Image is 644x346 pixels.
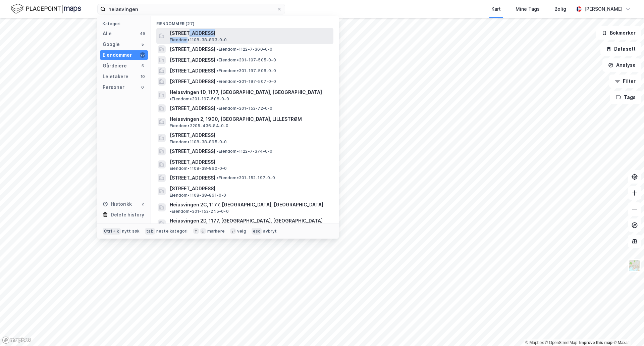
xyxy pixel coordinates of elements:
span: Eiendom • 301-197-507-0-0 [217,79,276,84]
span: [STREET_ADDRESS] [170,67,215,75]
a: Mapbox [525,340,544,345]
span: • [170,96,172,101]
div: velg [237,229,246,234]
div: 27 [140,52,145,58]
span: Eiendom • 301-152-245-0-0 [170,209,229,214]
div: Gårdeiere [103,62,127,70]
span: Eiendom • 1122-7-374-0-0 [217,149,273,154]
div: Leietakere [103,72,128,81]
button: Tags [610,91,641,104]
div: Eiendommer [103,51,132,59]
div: nytt søk [122,229,140,234]
span: Eiendom • 1108-38-895-0-0 [170,139,227,145]
a: Improve this map [579,340,612,345]
span: Eiendom • 301-197-508-0-0 [170,96,229,102]
span: Eiendom • 301-197-506-0-0 [217,68,276,73]
div: Personer [103,83,124,91]
iframe: Chat Widget [610,314,644,346]
button: Bokmerker [596,26,641,40]
div: Google [103,40,120,48]
span: Eiendom • 301-152-197-0-0 [217,175,275,181]
span: [STREET_ADDRESS] [170,147,215,155]
div: Ctrl + k [103,228,121,235]
div: 0 [140,85,145,90]
span: [STREET_ADDRESS] [170,78,215,86]
span: Heiasvingen 2C, 1177, [GEOGRAPHIC_DATA], [GEOGRAPHIC_DATA] [170,201,323,209]
span: [STREET_ADDRESS] [170,174,215,182]
div: neste kategori [156,229,188,234]
div: Kart [491,5,501,13]
div: [PERSON_NAME] [584,5,623,13]
div: Kategori [103,21,148,26]
div: Mine Tags [516,5,540,13]
div: markere [207,229,225,234]
div: Eiendommer (27) [151,16,339,28]
div: Historikk [103,200,132,208]
div: avbryt [263,229,277,234]
img: Z [628,259,641,272]
span: [STREET_ADDRESS] [170,56,215,64]
div: 49 [140,31,145,36]
span: [STREET_ADDRESS] [170,158,331,166]
div: Bolig [554,5,566,13]
span: • [170,209,172,214]
button: Datasett [600,42,641,56]
div: tab [145,228,155,235]
span: • [217,47,219,52]
div: esc [252,228,262,235]
span: • [217,68,219,73]
span: [STREET_ADDRESS] [170,185,331,193]
span: • [217,149,219,154]
img: logo.f888ab2527a4732fd821a326f86c7f29.svg [11,3,81,15]
a: OpenStreetMap [545,340,578,345]
a: Mapbox homepage [2,336,32,344]
div: 2 [140,201,145,207]
span: [STREET_ADDRESS] [170,45,215,53]
div: Kontrollprogram for chat [610,314,644,346]
span: Eiendom • 3205-436-84-0-0 [170,123,229,129]
span: • [217,79,219,84]
span: Eiendom • 1108-38-861-0-0 [170,193,226,198]
div: Alle [103,30,112,38]
div: 5 [140,42,145,47]
div: Delete history [111,211,144,219]
span: Heiasvingen 2, 1900, [GEOGRAPHIC_DATA], LILLESTRØM [170,115,331,123]
span: Eiendom • 1122-7-360-0-0 [217,47,273,52]
button: Analyse [602,58,641,72]
span: [STREET_ADDRESS] [170,104,215,112]
span: Eiendom • 301-197-505-0-0 [217,57,276,63]
span: • [217,106,219,111]
span: Eiendom • 1108-38-860-0-0 [170,166,227,171]
span: • [217,57,219,62]
span: [STREET_ADDRESS] [170,29,331,37]
span: Heiasvingen 2D, 1177, [GEOGRAPHIC_DATA], [GEOGRAPHIC_DATA] [170,217,323,225]
input: Søk på adresse, matrikkel, gårdeiere, leietakere eller personer [106,4,277,14]
button: Filter [609,75,641,88]
div: 5 [140,63,145,68]
span: [STREET_ADDRESS] [170,131,331,139]
span: Eiendom • 301-152-72-0-0 [217,106,273,111]
div: 10 [140,74,145,79]
span: Heiasvingen 1D, 1177, [GEOGRAPHIC_DATA], [GEOGRAPHIC_DATA] [170,88,322,96]
span: Eiendom • 1108-38-893-0-0 [170,37,227,43]
span: • [217,175,219,180]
